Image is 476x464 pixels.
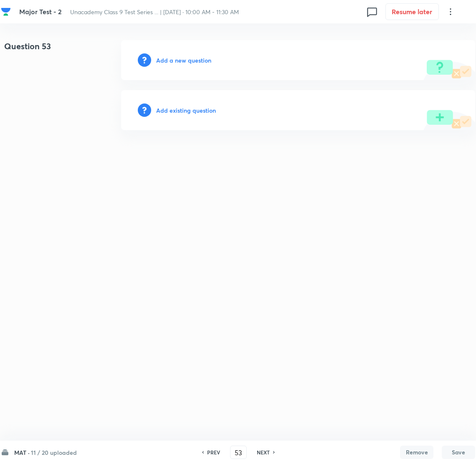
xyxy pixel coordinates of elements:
h6: MAT · [14,448,30,457]
span: Unacademy Class 9 Test Series ... | [DATE] · 10:00 AM - 11:30 AM [70,8,239,16]
img: Company Logo [1,7,11,17]
button: Resume later [385,3,439,20]
h6: NEXT [257,449,270,456]
h6: Add a new question [156,56,211,65]
h6: Add existing question [156,106,216,115]
button: Remove [400,446,433,459]
span: Major Test - 2 [19,7,62,16]
a: Company Logo [1,7,13,17]
h6: 11 / 20 uploaded [31,448,77,457]
button: Save [442,446,475,459]
h6: PREV [207,449,220,456]
h4: Question 53 [1,40,94,59]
